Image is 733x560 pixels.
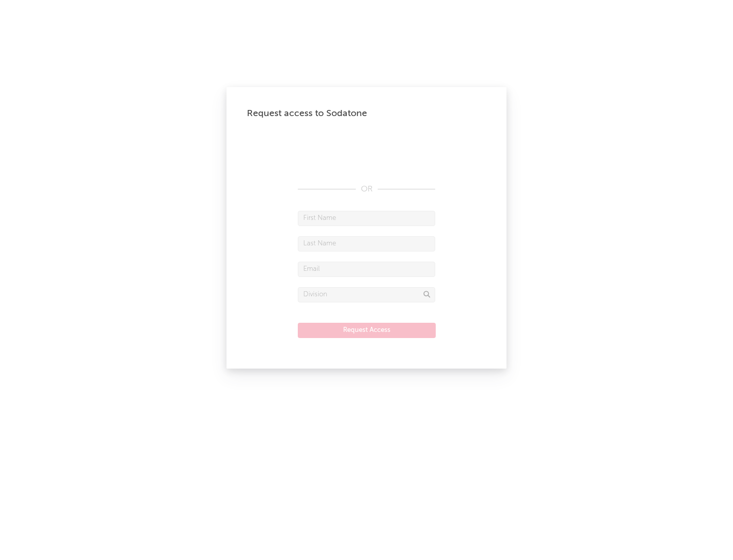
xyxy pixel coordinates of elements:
button: Request Access [298,323,436,338]
input: First Name [298,211,435,226]
div: Request access to Sodatone [247,107,486,120]
input: Last Name [298,236,435,251]
div: OR [298,183,435,195]
input: Division [298,287,435,302]
input: Email [298,262,435,277]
